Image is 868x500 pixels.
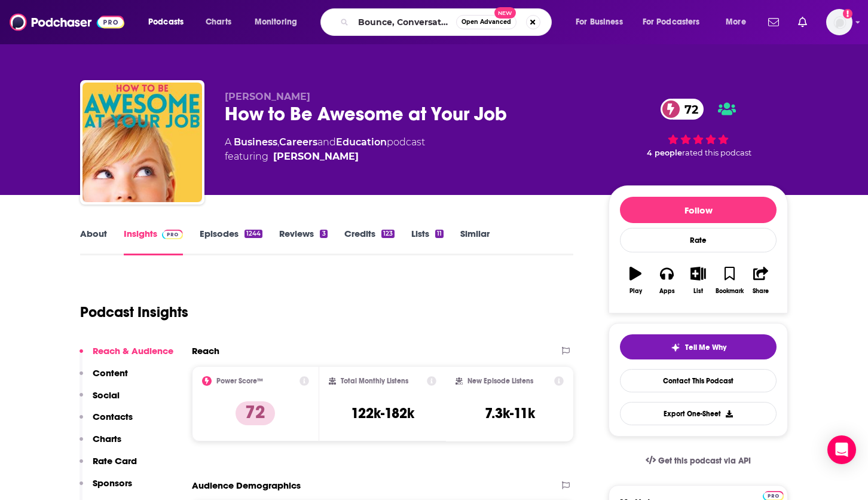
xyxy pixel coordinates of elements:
h2: Reach [192,345,219,356]
a: Contact This Podcast [620,369,777,392]
button: open menu [635,13,717,32]
button: Reach & Audience [80,345,173,367]
button: Show profile menu [826,9,852,35]
button: Social [80,389,120,411]
div: Rate [620,228,777,252]
p: Social [93,389,120,401]
a: Charts [198,13,239,32]
div: 1244 [244,230,262,238]
a: Education [336,136,387,148]
span: featuring [225,150,425,164]
img: Podchaser Pro [162,230,183,239]
h2: New Episode Listens [467,377,533,385]
span: and [317,136,336,148]
span: Tell Me Why [685,343,726,352]
a: 72 [661,99,704,120]
p: Content [93,367,128,379]
span: Podcasts [148,14,184,31]
button: Charts [80,433,121,455]
span: [PERSON_NAME] [225,91,310,102]
button: open menu [717,13,761,32]
p: Sponsors [93,477,132,489]
button: Contacts [80,411,133,433]
a: Credits123 [344,228,395,255]
h2: Audience Demographics [192,480,301,491]
div: 72 4 peoplerated this podcast [609,91,788,165]
p: Contacts [93,411,133,422]
img: Podchaser - Follow, Share and Rate Podcasts [10,11,124,33]
a: Show notifications dropdown [763,12,784,32]
h2: Total Monthly Listens [341,377,408,385]
span: Charts [206,14,231,31]
div: Play [629,288,642,295]
button: Follow [620,197,777,223]
div: 123 [381,230,395,238]
button: List [683,259,714,302]
button: Rate Card [80,455,137,477]
a: InsightsPodchaser Pro [124,228,183,255]
button: Play [620,259,651,302]
div: Search podcasts, credits, & more... [332,8,563,36]
img: tell me why sparkle [671,343,680,352]
div: Apps [659,288,675,295]
span: 72 [673,99,704,120]
a: Business [234,136,277,148]
button: tell me why sparkleTell Me Why [620,334,777,359]
div: A podcast [225,135,425,164]
div: 3 [320,230,327,238]
button: Content [80,367,128,389]
button: Apps [651,259,682,302]
span: Logged in as dmessina [826,9,852,35]
button: open menu [140,13,199,32]
p: 72 [236,401,275,425]
a: Episodes1244 [200,228,262,255]
a: Get this podcast via API [636,446,760,475]
span: Open Advanced [461,19,511,25]
span: , [277,136,279,148]
a: Similar [460,228,490,255]
a: About [80,228,107,255]
span: New [494,7,516,19]
div: 11 [435,230,444,238]
span: More [726,14,746,31]
h3: 122k-182k [351,404,414,422]
div: Open Intercom Messenger [827,435,856,464]
button: open menu [246,13,313,32]
h1: Podcast Insights [80,303,188,321]
svg: Add a profile image [843,9,852,19]
h2: Power Score™ [216,377,263,385]
p: Charts [93,433,121,444]
span: Get this podcast via API [658,456,751,466]
button: Open AdvancedNew [456,15,516,29]
span: 4 people [647,148,682,157]
button: open menu [567,13,638,32]
h3: 7.3k-11k [485,404,535,422]
button: Share [745,259,777,302]
button: Sponsors [80,477,132,499]
a: Reviews3 [279,228,327,255]
img: User Profile [826,9,852,35]
span: rated this podcast [682,148,751,157]
button: Export One-Sheet [620,402,777,425]
p: Reach & Audience [93,345,173,356]
div: Share [753,288,769,295]
img: How to Be Awesome at Your Job [82,83,202,202]
span: For Podcasters [643,14,700,31]
div: List [693,288,703,295]
input: Search podcasts, credits, & more... [353,13,456,32]
div: Bookmark [716,288,744,295]
p: Rate Card [93,455,137,467]
button: Bookmark [714,259,745,302]
span: Monitoring [255,14,297,31]
a: Careers [279,136,317,148]
a: Lists11 [411,228,444,255]
span: For Business [576,14,623,31]
a: Pete Mockaitis [273,150,359,164]
a: Show notifications dropdown [793,12,812,32]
